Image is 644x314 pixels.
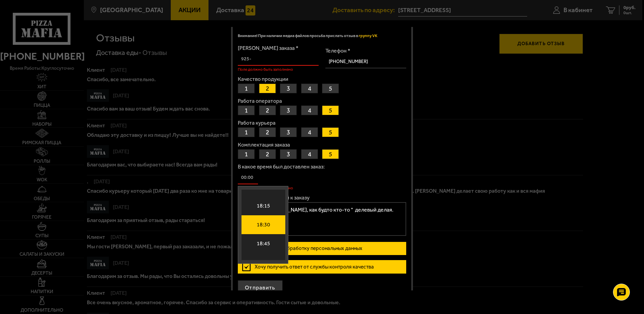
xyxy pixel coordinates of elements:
a: группу VK [359,33,377,38]
label: В какое время был доставлен заказ: [238,164,406,169]
label: Работа оператора [238,98,406,104]
button: 2 [259,149,276,159]
button: 1 [238,84,255,93]
input: 00:00 [238,171,258,184]
p: Поле должно быть заполнено [238,186,406,190]
button: 2 [259,105,276,115]
button: Отправить [238,280,283,295]
li: 18:30 [241,215,285,234]
button: 1 [238,127,255,137]
button: 5 [322,105,339,115]
button: 4 [301,149,318,159]
button: 5 [322,127,339,137]
label: Согласен на обработку персональных данных [238,242,406,255]
label: Работа курьера [238,120,406,126]
label: [PERSON_NAME] заказа * [238,45,319,51]
button: 5 [322,149,339,159]
button: 3 [280,84,297,93]
input: 925- [238,53,319,66]
button: 3 [280,127,297,137]
button: 1 [238,149,255,159]
label: Качество продукции [238,76,406,82]
button: 3 [280,149,297,159]
button: 2 [259,127,276,137]
textarea: холодная [PERSON_NAME], как будто кто-то " делевый делая. [238,202,406,236]
li: 18:15 [241,196,285,215]
button: 1 [238,105,255,115]
button: 4 [301,127,318,137]
p: Поле должно быть заполнено [238,67,319,71]
label: Комплектация заказа [238,142,406,148]
input: +7( [325,55,406,68]
button: 3 [280,105,297,115]
li: 19:00 [241,253,285,272]
p: Внимание! При наличии медиа файлов просьба прислать отзыв в [238,33,406,39]
label: Общий комментарий к заказу [238,195,406,200]
button: 4 [301,84,318,93]
button: 5 [322,84,339,93]
button: 2 [259,84,276,93]
button: 4 [301,105,318,115]
label: Телефон * [325,48,406,54]
li: 18:45 [241,234,285,253]
label: Хочу получить ответ от службы контроля качества [238,260,406,274]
